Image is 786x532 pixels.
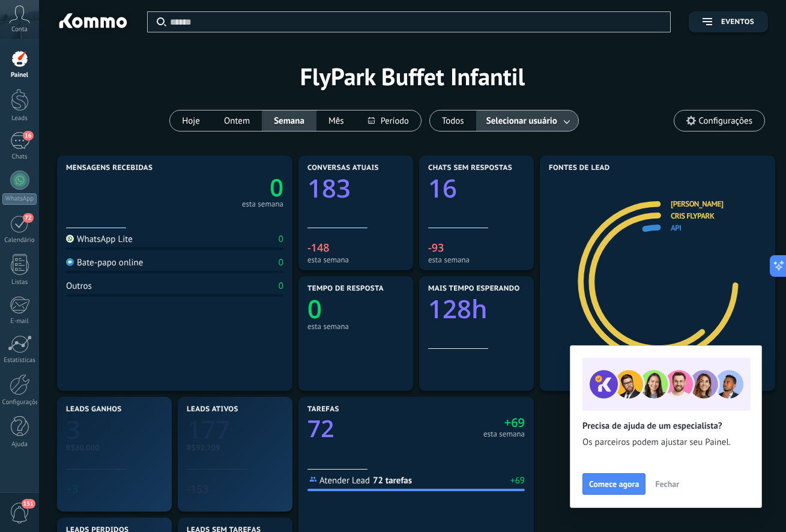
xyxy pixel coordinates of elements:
[279,280,283,292] div: 0
[279,257,283,268] div: 0
[66,280,92,292] div: Outros
[2,399,37,407] div: Configurações
[356,110,421,131] button: Período
[476,110,578,131] button: Selecionar usuário
[66,443,163,453] div: R$80.000
[428,285,520,293] span: Mais tempo esperando
[175,171,283,204] a: 0
[170,110,212,131] button: Hoje
[373,475,412,486] a: 72 tarefas
[66,257,143,268] div: Bate-papo online
[671,223,682,233] a: API
[650,475,685,493] button: Fechar
[2,318,37,325] div: E-mail
[319,475,370,486] span: Atender Lead
[428,292,488,326] text: 128h
[2,441,37,449] div: Ajuda
[671,199,723,209] a: [PERSON_NAME]
[66,405,122,414] span: Leads ganhos
[11,26,28,34] span: Conta
[23,213,33,223] span: 72
[549,164,610,172] span: Fontes de lead
[430,110,476,131] button: Todos
[2,357,37,364] div: Estatísticas
[279,234,283,245] div: 0
[428,171,457,205] text: 16
[307,322,404,331] div: esta semana
[307,255,404,264] div: esta semana
[699,116,752,126] span: Configurações
[419,431,525,437] div: esta semana
[582,473,645,495] button: Comece agora
[187,405,238,414] span: Leads ativos
[187,413,283,447] a: 177
[484,113,560,129] span: Selecionar usuário
[2,115,37,122] div: Leads
[510,475,525,486] div: +69
[307,171,351,205] text: 183
[187,497,283,506] div: esta semana
[187,413,230,447] text: 177
[307,241,330,255] text: -148
[66,497,163,506] div: esta semana
[428,255,525,264] div: esta semana
[22,499,35,509] span: 151
[582,420,749,432] h2: Precisa de ajuda de um especialista?
[307,285,384,293] span: Tempo de resposta
[307,292,322,326] text: 0
[262,110,316,131] button: Semana
[66,482,79,497] text: +3
[66,164,153,172] span: Mensagens recebidas
[307,413,334,444] text: 72
[2,237,37,244] div: Calendário
[689,11,768,32] button: Eventos
[316,110,356,131] button: Mês
[187,482,209,497] text: -153
[66,413,80,447] text: 3
[307,164,379,172] span: Conversas atuais
[307,405,339,414] span: Tarefas
[66,234,133,245] div: WhatsApp Lite
[2,279,37,286] div: Listas
[23,131,33,141] span: 16
[721,18,754,26] span: Eventos
[270,171,283,204] text: 0
[66,235,74,243] img: WhatsApp Lite
[307,413,413,444] a: 72
[428,292,525,326] a: 128h
[2,193,37,205] div: WhatsApp
[504,414,525,431] text: +69
[2,153,37,161] div: Chats
[582,437,749,449] span: Os parceiros podem ajustar seu Painel.
[66,413,163,447] a: 3
[212,110,262,131] button: Ontem
[671,211,714,221] a: Cris FlyPark
[655,480,679,488] span: Fechar
[428,241,444,255] text: -93
[66,258,74,266] img: Bate-papo online
[187,443,283,453] div: R$92.709
[589,480,639,488] span: Comece agora
[428,164,512,172] span: Chats sem respostas
[2,71,37,79] div: Painel
[307,475,370,486] a: Atender Lead
[242,201,283,207] div: esta semana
